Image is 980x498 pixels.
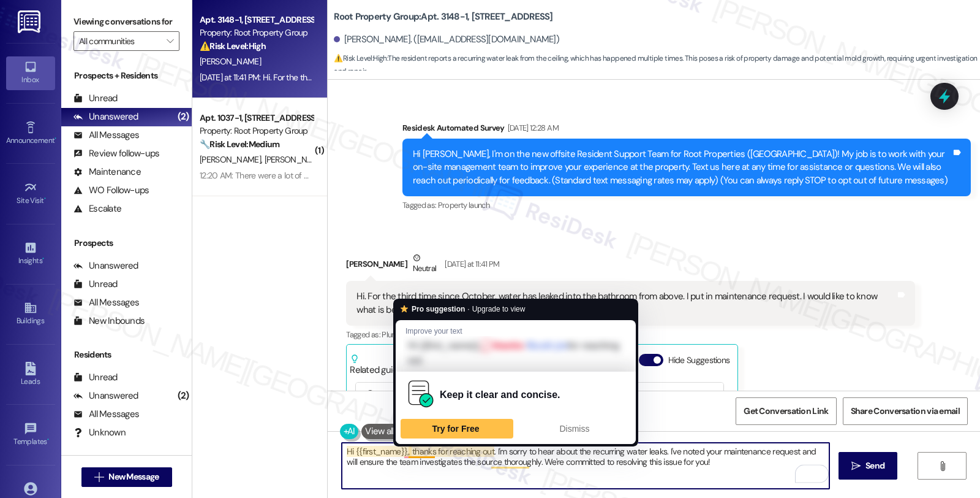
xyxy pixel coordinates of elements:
[356,290,895,316] div: Hi. For the third time since October, water has leaked into the bathroom from above. I put in mai...
[6,297,55,331] a: Buildings
[346,326,914,343] div: Tagged as:
[73,92,118,105] div: Unread
[73,371,118,384] div: Unread
[6,237,55,270] a: Insights •
[167,36,173,46] i: 
[73,202,121,215] div: Escalate
[81,467,172,487] button: New Message
[438,200,489,210] span: Property launch
[200,56,261,67] span: [PERSON_NAME]
[346,251,914,282] div: [PERSON_NAME]
[44,194,46,203] span: •
[73,259,138,272] div: Unanswered
[402,196,971,214] div: Tagged as:
[938,461,947,471] i: 
[334,53,386,63] strong: ⚠️ Risk Level: High
[73,184,149,197] div: WO Follow-ups
[61,348,192,361] div: Residents
[79,31,160,51] input: All communities
[200,112,313,124] div: Apt. 1037-1, [STREET_ADDRESS]
[73,110,138,123] div: Unanswered
[73,166,141,178] div: Maintenance
[736,397,836,425] button: Get Conversation Link
[6,177,55,210] a: Site Visit •
[175,386,192,405] div: (2)
[108,470,159,483] span: New Message
[94,472,104,482] i: 
[334,52,980,79] span: : The resident reports a recurring water leak from the ceiling, which has happened multiple times...
[265,154,330,165] span: [PERSON_NAME]
[843,397,968,425] button: Share Conversation via email
[47,435,49,444] span: •
[61,69,192,82] div: Prospects + Residents
[413,148,951,187] div: Hi [PERSON_NAME], I'm on the new offsite Resident Support Team for Root Properties ([GEOGRAPHIC_D...
[334,10,552,23] b: Root Property Group: Apt. 3148-1, [STREET_ADDRESS]
[851,461,861,471] i: 
[442,258,499,270] div: [DATE] at 11:41 PM
[200,26,313,39] div: Property: Root Property Group
[744,405,828,418] span: Get Conversation Link
[851,405,960,418] span: Share Conversation via email
[200,40,266,52] strong: ⚠️ Risk Level: High
[350,354,421,377] div: Related guidelines
[18,10,43,33] img: ResiDesk Logo
[200,170,846,181] div: 12:20 AM: There were a lot of maintenance issues at move-in that we've had to deal with, so bette...
[200,154,265,165] span: [PERSON_NAME]
[175,107,192,126] div: (2)
[73,408,139,421] div: All Messages
[73,278,118,291] div: Unread
[342,443,829,489] textarea: To enrich screen reader interactions, please activate Accessibility in Grammarly extension settings
[200,13,313,26] div: Apt. 3148-1, [STREET_ADDRESS]
[42,255,44,263] span: •
[200,72,950,83] div: [DATE] at 11:41 PM: Hi. For the third time since October, water has leaked into the bathroom from...
[73,147,159,160] div: Review follow-ups
[6,418,55,451] a: Templates •
[6,358,55,391] a: Leads
[382,329,434,340] span: Plumbing/water ,
[6,56,55,90] a: Inbox
[839,452,898,480] button: Send
[334,33,559,46] div: [PERSON_NAME]. ([EMAIL_ADDRESS][DOMAIN_NAME])
[865,459,884,472] span: Send
[73,389,138,402] div: Unanswered
[73,129,139,142] div: All Messages
[73,296,139,309] div: All Messages
[73,315,145,328] div: New Inbounds
[55,134,56,143] span: •
[200,139,279,150] strong: 🔧 Risk Level: Medium
[73,12,179,31] label: Viewing conversations for
[410,251,439,277] div: Neutral
[200,124,313,137] div: Property: Root Property Group
[61,237,192,250] div: Prospects
[505,121,559,134] div: [DATE] 12:28 AM
[73,426,126,439] div: Unknown
[668,354,730,367] label: Hide Suggestions
[402,121,971,139] div: Residesk Automated Survey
